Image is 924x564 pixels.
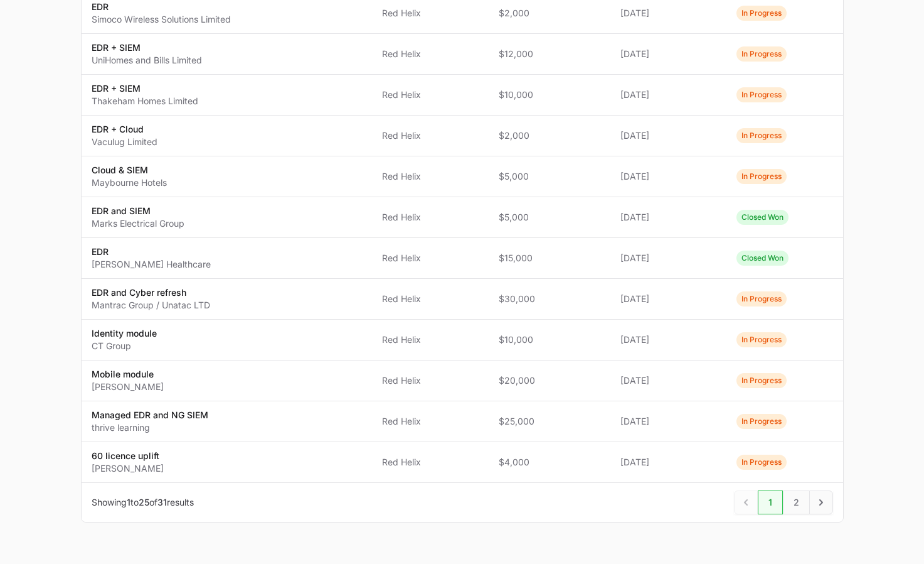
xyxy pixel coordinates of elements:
[499,48,601,60] span: $12,000
[620,252,716,264] span: [DATE]
[382,48,478,60] span: Red Helix
[382,334,478,346] span: Red Helix
[382,252,478,264] span: Red Helix
[620,293,716,305] span: [DATE]
[92,381,164,393] p: [PERSON_NAME]
[382,7,478,19] span: Red Helix
[499,170,601,183] span: $5,000
[620,334,716,346] span: [DATE]
[758,491,783,514] span: 1
[620,89,716,101] span: [DATE]
[92,340,157,352] p: CT Group
[92,496,194,509] p: Showing to of results
[92,258,211,271] p: [PERSON_NAME] Healthcare
[92,409,208,421] p: Managed EDR and NG SIEM
[499,129,601,142] span: $2,000
[92,217,184,230] p: Marks Electrical Group
[620,7,716,19] span: [DATE]
[499,211,601,224] span: $5,000
[92,205,184,217] p: EDR and SIEM
[620,170,716,183] span: [DATE]
[92,41,202,54] p: EDR + SIEM
[92,164,167,176] p: Cloud & SIEM
[382,89,478,101] span: Red Helix
[499,415,601,428] span: $25,000
[499,374,601,387] span: $20,000
[92,450,164,462] p: 60 licence uplift
[92,246,211,258] p: EDR
[92,1,231,13] p: EDR
[382,374,478,387] span: Red Helix
[127,497,130,507] span: 1
[92,299,210,312] p: Mantrac Group / Unatac LTD
[620,415,716,428] span: [DATE]
[92,286,210,299] p: EDR and Cyber refresh
[382,170,478,183] span: Red Helix
[499,89,601,101] span: $10,000
[382,211,478,224] span: Red Helix
[92,136,157,148] p: Vaculug Limited
[92,462,164,475] p: [PERSON_NAME]
[92,327,157,340] p: Identity module
[92,176,167,189] p: Maybourne Hotels
[92,368,164,381] p: Mobile module
[620,374,716,387] span: [DATE]
[157,497,167,507] span: 31
[783,491,810,514] span: 2
[620,456,716,469] span: [DATE]
[499,293,601,305] span: $30,000
[92,421,208,434] p: thrive learning
[92,82,198,95] p: EDR + SIEM
[139,497,149,507] span: 25
[382,129,478,142] span: Red Helix
[499,456,601,469] span: $4,000
[499,7,601,19] span: $2,000
[620,211,716,224] span: [DATE]
[809,491,833,514] span: Next
[499,252,601,264] span: $15,000
[382,293,478,305] span: Red Helix
[92,95,198,107] p: Thakeham Homes Limited
[382,415,478,428] span: Red Helix
[499,334,601,346] span: $10,000
[92,123,157,136] p: EDR + Cloud
[382,456,478,469] span: Red Helix
[92,13,231,26] p: Simoco Wireless Solutions Limited
[620,48,716,60] span: [DATE]
[620,129,716,142] span: [DATE]
[92,54,202,67] p: UniHomes and Bills Limited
